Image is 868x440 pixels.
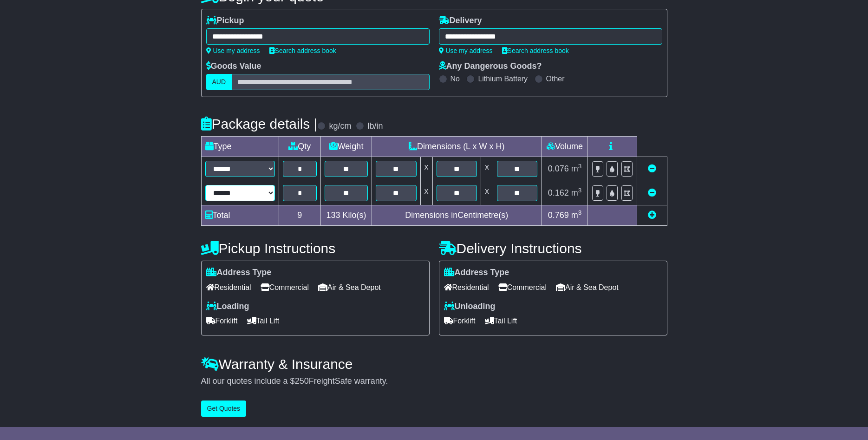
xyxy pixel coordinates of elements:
[201,356,667,372] h4: Warranty & Insurance
[548,210,569,220] span: 0.769
[556,280,619,295] span: Air & Sea Depot
[571,188,582,197] span: m
[279,205,321,226] td: 9
[367,121,383,131] label: lb/in
[444,268,509,278] label: Address Type
[542,137,588,157] td: Volume
[420,157,432,181] td: x
[571,164,582,173] span: m
[318,280,381,295] span: Air & Sea Depot
[321,137,372,157] td: Weight
[578,209,582,216] sup: 3
[502,47,569,54] a: Search address book
[372,205,542,226] td: Dimensions in Centimetre(s)
[439,16,482,26] label: Delivery
[444,314,476,328] span: Forklift
[578,187,582,194] sup: 3
[201,241,430,256] h4: Pickup Instructions
[439,61,542,72] label: Any Dangerous Goods?
[548,188,569,197] span: 0.162
[478,74,528,83] label: Lithium Battery
[648,188,656,197] a: Remove this item
[481,157,493,181] td: x
[450,74,460,83] label: No
[578,163,582,170] sup: 3
[439,241,667,256] h4: Delivery Instructions
[648,210,656,220] a: Add new item
[372,137,542,157] td: Dimensions (L x W x H)
[279,137,321,157] td: Qty
[206,268,272,278] label: Address Type
[444,280,489,295] span: Residential
[498,280,547,295] span: Commercial
[571,210,582,220] span: m
[546,74,565,83] label: Other
[295,376,309,386] span: 250
[206,16,244,26] label: Pickup
[201,376,667,387] div: All our quotes include a $ FreightSafe warranty.
[648,164,656,173] a: Remove this item
[206,74,232,90] label: AUD
[206,302,249,312] label: Loading
[261,280,309,295] span: Commercial
[481,181,493,205] td: x
[329,121,351,131] label: kg/cm
[485,314,517,328] span: Tail Lift
[206,47,260,54] a: Use my address
[321,205,372,226] td: Kilo(s)
[326,210,340,220] span: 133
[206,314,238,328] span: Forklift
[247,314,280,328] span: Tail Lift
[206,280,251,295] span: Residential
[206,61,261,72] label: Goods Value
[548,164,569,173] span: 0.076
[444,302,496,312] label: Unloading
[269,47,336,54] a: Search address book
[201,116,318,131] h4: Package details |
[201,205,279,226] td: Total
[420,181,432,205] td: x
[439,47,493,54] a: Use my address
[201,401,247,417] button: Get Quotes
[201,137,279,157] td: Type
